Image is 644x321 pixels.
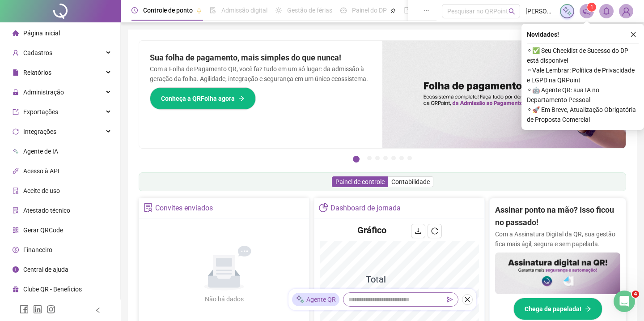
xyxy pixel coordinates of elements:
span: home [13,30,19,36]
span: ⚬ 🚀 Em Breve, Atualização Obrigatória de Proposta Comercial [527,105,639,124]
span: lock [13,89,19,95]
h2: Assinar ponto na mão? Isso ficou no passado! [495,204,620,229]
button: 1 [353,156,360,163]
span: linkedin [33,305,42,314]
span: Aceite de uso [23,187,60,194]
sup: 1 [587,3,596,12]
span: pushpin [196,8,202,13]
span: dollar [13,247,19,253]
span: Clube QR - Beneficios [23,286,82,293]
span: arrow-right [238,95,245,102]
span: clock-circle [131,7,138,13]
div: Dashboard de jornada [330,201,401,216]
span: Gerar QRCode [23,227,63,234]
span: pie-chart [319,203,328,212]
span: solution [13,207,19,214]
span: solution [144,203,153,212]
span: download [415,227,422,235]
span: 1 [590,4,593,10]
span: dashboard [340,7,347,13]
img: banner%2F02c71560-61a6-44d4-94b9-c8ab97240462.png [495,253,620,294]
span: Financeiro [23,246,52,253]
span: ⚬ Vale Lembrar: Política de Privacidade e LGPD na QRPoint [527,65,639,85]
span: reload [431,227,438,235]
img: banner%2F8d14a306-6205-4263-8e5b-06e9a85ad873.png [382,41,626,148]
span: Painel de controle [335,178,385,185]
span: Agente de IA [23,148,58,155]
button: 5 [391,156,396,160]
span: Novidades ! [527,30,559,39]
span: Acesso à API [23,167,59,175]
span: close [464,296,470,303]
span: Integrações [23,128,56,135]
div: Agente QR [292,293,339,306]
button: 3 [375,156,380,160]
h4: Gráfico [357,224,386,236]
span: left [95,307,101,313]
span: qrcode [13,227,19,233]
h2: Sua folha de pagamento, mais simples do que nunca! [150,51,372,64]
span: user-add [13,50,19,56]
iframe: Intercom live chat [614,291,635,312]
span: facebook [20,305,29,314]
span: Relatórios [23,69,51,76]
span: sync [13,128,19,135]
span: Painel do DP [352,7,387,14]
span: instagram [47,305,55,314]
span: audit [13,188,19,194]
span: api [13,168,19,174]
span: file-done [210,7,216,13]
span: Controle de ponto [143,7,193,14]
button: 2 [367,156,372,160]
span: Exportações [23,108,58,116]
span: Administração [23,89,64,96]
span: sun [275,7,282,13]
span: send [447,296,453,303]
span: Página inicial [23,30,60,37]
span: Conheça a QRFolha agora [161,94,235,103]
button: Chega de papelada! [513,298,602,320]
span: Gestão de férias [287,7,332,14]
img: 74735 [619,4,633,18]
span: Chega de papelada! [525,304,581,314]
span: book [404,7,410,13]
span: gift [13,286,19,292]
p: Com a Assinatura Digital da QR, sua gestão fica mais ágil, segura e sem papelada. [495,229,620,249]
span: pushpin [390,8,396,13]
span: [PERSON_NAME] [525,6,555,16]
p: Com a Folha de Pagamento QR, você faz tudo em um só lugar: da admissão à geração da folha. Agilid... [150,64,372,84]
span: Contabilidade [391,178,430,185]
button: 4 [383,156,388,160]
button: Conheça a QRFolha agora [150,87,256,110]
div: Convites enviados [155,201,213,216]
span: 4 [632,291,639,298]
span: arrow-right [585,306,591,312]
span: info-circle [13,266,19,273]
span: file [13,69,19,76]
span: notification [583,7,591,15]
img: sparkle-icon.fc2bf0ac1784a2077858766a79e2daf3.svg [296,295,305,304]
img: sparkle-icon.fc2bf0ac1784a2077858766a79e2daf3.svg [562,6,572,16]
button: 6 [399,156,404,160]
span: close [630,31,636,38]
button: 7 [407,156,412,160]
span: bell [602,7,610,15]
span: Central de ajuda [23,266,68,273]
span: ⚬ 🤖 Agente QR: sua IA no Departamento Pessoal [527,85,639,105]
span: Cadastros [23,49,52,56]
span: search [508,8,515,15]
span: export [13,109,19,115]
div: Não há dados [183,294,265,304]
span: ⚬ ✅ Seu Checklist de Sucesso do DP está disponível [527,46,639,65]
span: Admissão digital [221,7,267,14]
span: ellipsis [423,7,429,13]
span: Atestado técnico [23,207,70,214]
